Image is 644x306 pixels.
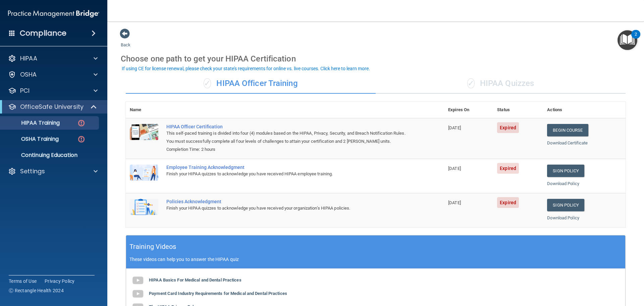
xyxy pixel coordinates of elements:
[131,274,145,287] img: gray_youtube_icon.38fcd6cc.png
[20,87,30,95] p: PCI
[8,7,99,20] img: PMB logo
[166,204,411,212] div: Finish your HIPAA quizzes to acknowledge you have received your organization’s HIPAA policies.
[376,74,626,94] div: HIPAA Quizzes
[149,277,241,282] b: HIPAA Basics For Medical and Dental Practices
[166,145,411,154] div: Completion Time: 2 hours
[444,102,493,118] th: Expires On
[467,78,475,88] span: ✓
[121,34,130,47] a: Back
[20,103,84,111] p: OfficeSafe University
[166,199,411,204] div: Policies Acknowledgment
[635,34,637,43] div: 2
[20,29,66,38] h4: Compliance
[20,167,45,175] p: Settings
[497,122,519,133] span: Expired
[8,103,97,111] a: OfficeSafe University
[448,200,461,205] span: [DATE]
[547,165,584,177] a: Sign Policy
[166,170,411,178] div: Finish your HIPAA quizzes to acknowledge you have received HIPAA employee training.
[166,124,411,129] a: HIPAA Officer Certification
[448,125,461,130] span: [DATE]
[121,49,631,69] div: Choose one path to get your HIPAA Certification
[149,291,287,296] b: Payment Card Industry Requirements for Medical and Dental Practices
[77,119,86,127] img: danger-circle.6113f641.png
[131,287,145,301] img: gray_youtube_icon.38fcd6cc.png
[8,54,98,62] a: HIPAA
[20,54,37,62] p: HIPAA
[166,165,411,170] div: Employee Training Acknowledgment
[20,71,37,79] p: OSHA
[497,197,519,208] span: Expired
[129,257,622,262] p: These videos can help you to answer the HIPAA quiz
[547,124,588,136] a: Begin Course
[618,30,637,50] button: Open Resource Center, 2 new notifications
[497,163,519,174] span: Expired
[122,66,370,71] div: If using CE for license renewal, please check your state's requirements for online vs. live cours...
[8,71,98,79] a: OSHA
[8,167,98,175] a: Settings
[543,102,626,118] th: Actions
[493,102,543,118] th: Status
[4,152,96,159] p: Continuing Education
[9,287,64,294] span: Ⓒ Rectangle Health 2024
[129,241,176,253] h5: Training Videos
[166,129,411,145] div: This self-paced training is divided into four (4) modules based on the HIPAA, Privacy, Security, ...
[4,136,59,142] p: OSHA Training
[126,102,162,118] th: Name
[8,87,98,95] a: PCI
[204,78,211,88] span: ✓
[121,65,371,72] button: If using CE for license renewal, please check your state's requirements for online vs. live cours...
[547,199,584,211] a: Sign Policy
[126,74,376,94] div: HIPAA Officer Training
[547,140,588,145] a: Download Certificate
[448,166,461,171] span: [DATE]
[45,278,75,285] a: Privacy Policy
[547,181,579,186] a: Download Policy
[77,135,86,143] img: danger-circle.6113f641.png
[547,215,579,220] a: Download Policy
[4,120,60,126] p: HIPAA Training
[9,278,37,285] a: Terms of Use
